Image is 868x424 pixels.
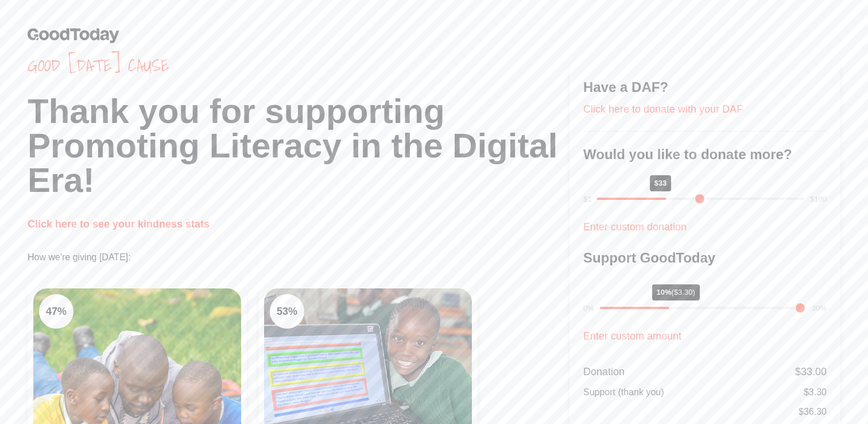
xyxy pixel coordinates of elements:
[28,218,210,230] a: Click here to see your kindness stats
[583,330,681,342] a: Enter custom amount
[583,221,687,233] a: Enter custom donation
[809,387,827,397] span: 3.30
[28,94,569,198] h1: Thank you for supporting Promoting Literacy in the Digital Era!
[583,103,743,115] a: Click here to donate with your DAF
[804,407,827,417] span: 36.30
[28,250,569,264] p: How we're giving [DATE]:
[583,303,594,314] div: 0%
[810,194,827,205] div: $100
[583,194,591,205] div: $1
[799,405,827,419] div: $
[28,55,569,76] span: Good [DATE] cause
[583,145,827,164] h3: Would you like to donate more?
[650,175,672,191] div: $33
[672,288,695,296] span: ($3.30)
[28,28,119,43] img: GoodToday
[652,284,700,300] div: 10%
[583,386,664,399] div: Support (thank you)
[270,294,304,329] div: 53 %
[583,364,625,380] div: Donation
[583,78,827,97] h3: Have a DAF?
[795,364,827,380] div: $
[804,386,827,399] div: $
[812,303,827,314] div: 30%
[39,294,73,329] div: 47 %
[801,366,827,377] span: 33.00
[583,249,827,267] h3: Support GoodToday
